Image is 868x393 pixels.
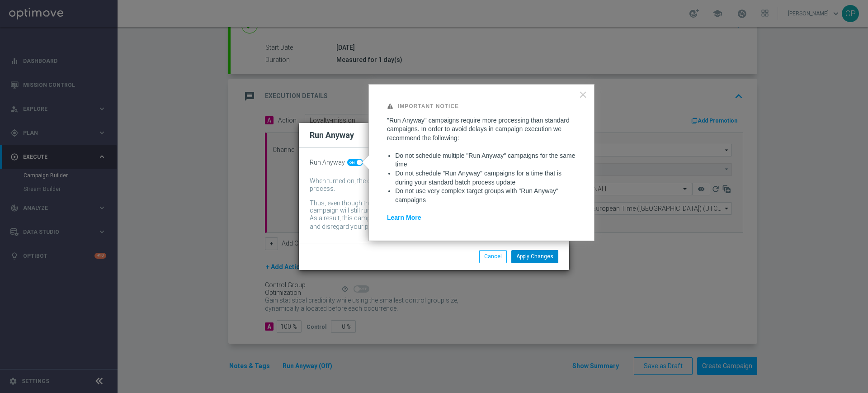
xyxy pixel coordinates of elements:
h2: Run Anyway [310,130,354,141]
li: Do not use very complex target groups with "Run Anyway" campaigns [395,187,576,204]
div: As a result, this campaign might include customers whose data has been changed and disregard your... [310,214,545,232]
button: Apply Changes [511,250,558,263]
button: Close [579,87,587,102]
button: Cancel [479,250,507,263]
li: Do not schedule multiple "Run Anyway" campaigns for the same time [395,152,576,169]
span: Run Anyway [310,159,345,166]
div: Thus, even though the batch-data process might not be complete by then, the campaign will still r... [310,199,545,215]
li: Do not schedule "Run Anyway" campaigns for a time that is during your standard batch process update [395,169,576,187]
div: When turned on, the campaign will be executed regardless of your site's batch-data process. [310,177,545,193]
a: Learn More [387,214,421,221]
p: "Run Anyway" campaigns require more processing than standard campaigns. In order to avoid delays ... [387,116,576,143]
strong: Important Notice [398,103,459,109]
